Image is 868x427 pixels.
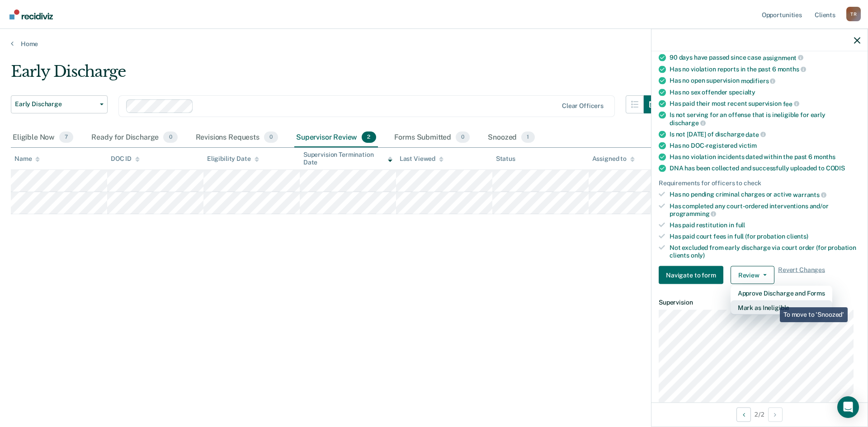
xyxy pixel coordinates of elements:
div: Name [14,155,40,163]
span: programming [670,210,716,217]
div: Has no violation incidents dated within the past 6 [670,153,860,161]
span: discharge [670,119,706,126]
span: months [814,153,835,160]
a: Home [11,40,857,48]
div: 2 / 2 [651,402,868,426]
div: Has completed any court-ordered interventions and/or [670,202,860,217]
span: Revert Changes [778,266,825,284]
span: clients) [787,232,808,239]
div: Has no open supervision [670,77,860,85]
div: Open Intercom Messenger [837,396,859,418]
button: Profile dropdown button [846,7,861,21]
span: victim [739,142,757,149]
span: 0 [264,131,278,143]
div: Has no violation reports in the past 6 [670,65,860,73]
div: Is not [DATE] of discharge [670,130,860,138]
dt: Supervision [659,299,860,306]
div: Early Discharge [11,62,662,88]
div: Requirements for officers to check [659,179,860,187]
span: only) [691,251,705,258]
span: months [778,66,806,73]
span: 0 [163,131,177,143]
div: Supervision Termination Date [303,151,392,166]
span: date [745,131,765,138]
button: Approve Discharge and Forms [731,286,832,300]
span: assignment [763,54,803,61]
span: 1 [521,131,534,143]
span: 0 [456,131,470,143]
span: fee [783,100,799,107]
div: Assigned to [592,155,635,163]
div: Has paid restitution in [670,221,860,229]
span: specialty [729,88,755,95]
div: Has paid court fees in full (for probation [670,232,860,240]
div: 90 days have passed since case [670,53,860,61]
button: Review [731,266,774,284]
div: Eligible Now [11,128,75,148]
div: Last Viewed [400,155,443,163]
div: Has no sex offender [670,88,860,96]
div: Forms Submitted [392,128,472,148]
div: Supervisor Review [294,128,378,148]
div: Clear officers [562,102,604,110]
button: Mark as Ineligible [731,300,832,315]
div: Eligibility Date [207,155,259,163]
div: Status [496,155,515,163]
div: DNA has been collected and successfully uploaded to [670,164,860,172]
span: Early Discharge [15,100,96,108]
div: T R [846,7,861,21]
div: DOC ID [111,155,140,163]
a: Navigate to form link [659,266,727,284]
div: Revisions Requests [194,128,280,148]
span: full [736,221,745,229]
div: Has no DOC-registered [670,142,860,150]
img: Recidiviz [9,9,53,19]
div: Is not serving for an offense that is ineligible for early [670,111,860,127]
div: Ready for Discharge [90,128,179,148]
span: modifiers [741,77,776,84]
button: Next Opportunity [768,407,783,422]
span: 2 [362,131,376,143]
div: Has paid their most recent supervision [670,99,860,108]
span: 7 [59,131,73,143]
span: CODIS [826,164,845,172]
div: Snoozed [486,128,536,148]
div: Has no pending criminal charges or active [670,191,860,199]
button: Previous Opportunity [736,407,751,422]
button: Navigate to form [659,266,723,284]
span: warrants [793,191,826,198]
div: Not excluded from early discharge via court order (for probation clients [670,244,860,259]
